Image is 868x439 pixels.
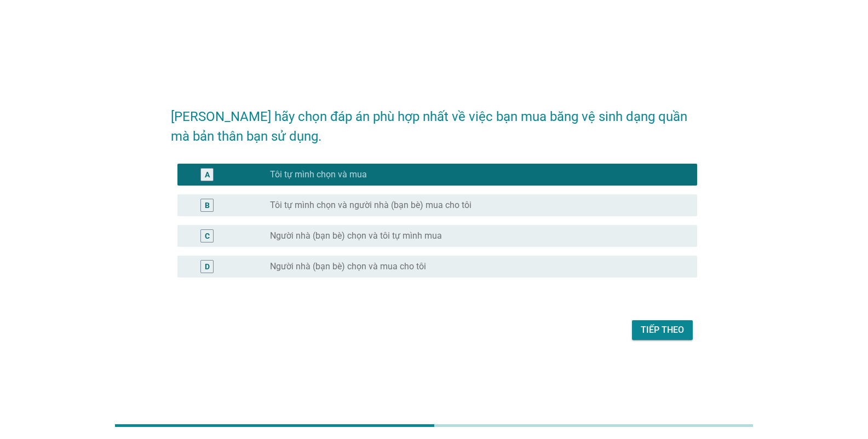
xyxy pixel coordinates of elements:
label: Người nhà (bạn bè) chọn và tôi tự mình mua [270,230,442,241]
div: C [205,230,210,242]
button: Tiếp theo [632,320,693,340]
label: Tôi tự mình chọn và mua [270,169,367,180]
div: A [205,169,210,181]
div: D [205,261,210,273]
h2: [PERSON_NAME] hãy chọn đáp án phù hợp nhất về việc bạn mua băng vệ sinh dạng quần mà bản thân bạn... [171,96,697,146]
label: Người nhà (bạn bè) chọn và mua cho tôi [270,261,426,272]
label: Tôi tự mình chọn và người nhà (bạn bè) mua cho tôi [270,200,472,211]
div: Tiếp theo [641,324,684,337]
div: B [205,200,210,211]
